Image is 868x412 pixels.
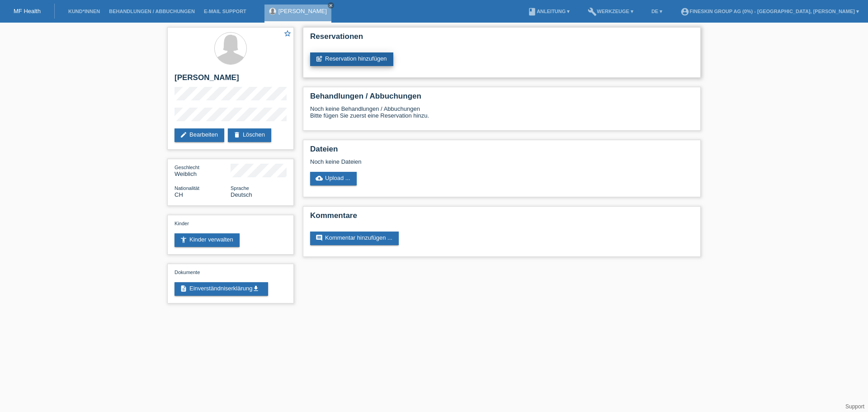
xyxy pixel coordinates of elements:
[14,8,41,14] a: MF Health
[583,9,638,14] a: buildWerkzeuge ▾
[233,131,241,138] i: delete
[523,9,574,14] a: bookAnleitung ▾
[310,105,693,126] div: Noch keine Behandlungen / Abbuchungen Bitte fügen Sie zuerst eine Reservation hinzu.
[310,52,393,66] a: post_addReservation hinzufügen
[310,145,693,158] h2: Dateien
[845,403,864,410] a: Support
[175,165,199,170] span: Geschlecht
[64,9,104,14] a: Kund*innen
[329,3,333,8] i: close
[175,191,183,198] span: Schweiz
[310,211,693,225] h2: Kommentare
[310,172,357,185] a: cloud_uploadUpload ...
[283,29,292,39] a: star_border
[228,128,271,142] a: deleteLöschen
[316,175,323,182] i: cloud_upload
[175,270,200,275] span: Dokumente
[328,2,334,9] a: close
[310,92,693,105] h2: Behandlungen / Abbuchungen
[231,185,249,191] span: Sprache
[310,232,399,245] a: commentKommentar hinzufügen ...
[175,164,231,177] div: Weiblich
[310,158,586,165] div: Noch keine Dateien
[175,233,240,247] a: accessibility_newKinder verwalten
[316,234,323,242] i: comment
[180,285,187,292] i: description
[528,7,537,16] i: book
[676,9,863,14] a: account_circleFineSkin Group AG (0%) - [GEOGRAPHIC_DATA], [PERSON_NAME] ▾
[104,9,199,14] a: Behandlungen / Abbuchungen
[278,8,327,14] a: [PERSON_NAME]
[175,185,199,191] span: Nationalität
[231,191,252,198] span: Deutsch
[175,128,224,142] a: editBearbeiten
[199,9,251,14] a: E-Mail Support
[316,55,323,62] i: post_add
[175,221,189,226] span: Kinder
[252,285,259,292] i: get_app
[283,29,292,38] i: star_border
[647,9,667,14] a: DE ▾
[175,282,268,296] a: descriptionEinverständniserklärungget_app
[680,7,689,16] i: account_circle
[310,32,693,46] h2: Reservationen
[180,236,187,243] i: accessibility_new
[175,73,287,87] h2: [PERSON_NAME]
[180,131,187,138] i: edit
[588,7,597,16] i: build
